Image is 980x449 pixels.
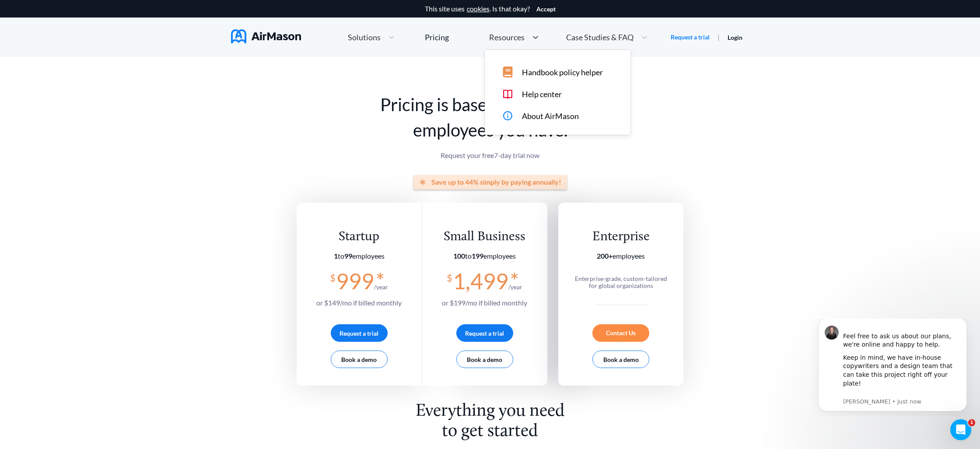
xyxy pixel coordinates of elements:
[717,33,720,41] span: |
[316,252,402,260] section: employees
[489,33,525,41] span: Resources
[334,252,338,260] b: 1
[38,5,155,78] div: Message content
[409,401,570,442] h2: Everything you need to get started
[348,33,381,41] span: Solutions
[453,268,508,294] span: 1,499
[592,324,649,342] div: Contact Us
[456,324,513,342] button: Request a trial
[467,5,490,13] a: cookies
[38,5,155,31] div: Feel free to ask us about our plans, we're online and happy to help.
[671,33,710,42] a: Request a trial
[297,92,684,143] h1: Pricing is based on how many employees you have.
[728,34,742,41] a: Login
[522,90,562,99] span: Help center
[566,33,633,41] span: Case Studies & FAQ
[472,252,483,260] b: 199
[456,351,513,368] button: Book a demo
[968,419,975,426] span: 1
[453,252,465,260] b: 100
[316,298,402,307] span: or $ 149 /mo if billed monthly
[331,324,388,342] button: Request a trial
[442,252,527,260] section: employees
[522,112,579,121] span: About AirMason
[336,268,374,294] span: 999
[453,252,483,260] span: to
[597,252,612,260] b: 200+
[575,275,667,289] span: Enterprise-grade, custom-tailored for global organizations
[442,229,527,245] div: Small Business
[570,252,672,260] section: employees
[344,252,352,260] b: 99
[330,269,336,283] span: $
[570,229,672,245] div: Enterprise
[425,29,449,45] a: Pricing
[431,178,561,186] span: Save up to 44% simply by paying annually!
[447,269,452,283] span: $
[297,151,684,159] p: Request your free 7 -day trial now
[805,319,980,417] iframe: Intercom notifications message
[316,229,402,245] div: Startup
[331,351,388,368] button: Book a demo
[522,68,603,77] span: Handbook policy helper
[950,419,971,440] iframe: Intercom live chat
[592,351,649,368] button: Book a demo
[20,7,34,21] img: Profile image for Holly
[231,29,301,43] img: AirMason Logo
[442,298,527,307] span: or $ 199 /mo if billed monthly
[38,79,155,87] p: Message from Holly, sent Just now
[536,6,556,13] button: Accept cookies
[425,33,449,41] div: Pricing
[38,35,155,78] div: Keep in mind, we have in-house copywriters and a design team that can take this project right off...
[334,252,352,260] span: to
